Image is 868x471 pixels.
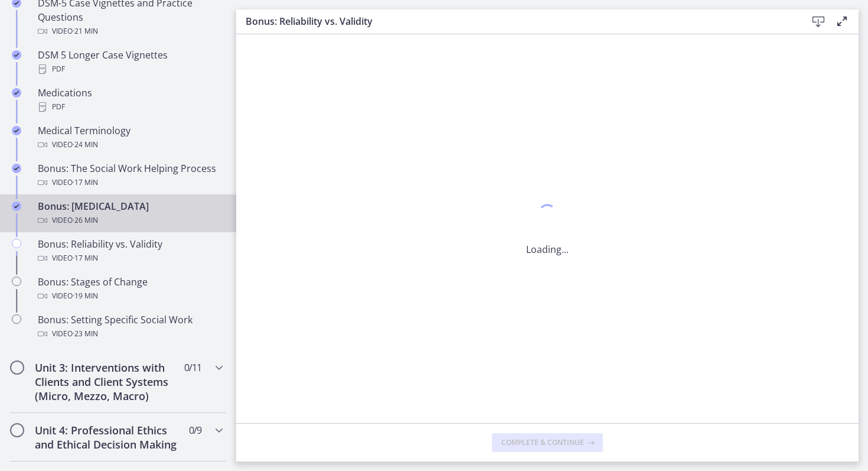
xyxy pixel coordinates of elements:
[73,213,98,228] span: · 26 min
[73,251,98,265] span: · 17 min
[12,88,21,98] i: Completed
[38,124,222,152] div: Medical Terminology
[38,237,222,265] div: Bonus: Reliability vs. Validity
[38,289,222,303] div: Video
[35,360,179,403] h2: Unit 3: Interventions with Clients and Client Systems (Micro, Mezzo, Macro)
[189,423,201,437] span: 0 / 9
[38,251,222,265] div: Video
[184,360,201,375] span: 0 / 11
[73,289,98,303] span: · 19 min
[38,138,222,152] div: Video
[12,164,21,173] i: Completed
[38,327,222,341] div: Video
[38,62,222,76] div: PDF
[38,213,222,228] div: Video
[73,176,98,190] span: · 17 min
[73,327,98,341] span: · 23 min
[38,313,222,341] div: Bonus: Setting Specific Social Work
[12,202,21,211] i: Completed
[526,201,569,228] div: 1
[12,126,21,135] i: Completed
[38,100,222,114] div: PDF
[38,86,222,114] div: Medications
[38,161,222,190] div: Bonus: The Social Work Helping Process
[38,176,222,190] div: Video
[38,199,222,228] div: Bonus: [MEDICAL_DATA]
[12,50,21,60] i: Completed
[246,14,788,28] h3: Bonus: Reliability vs. Validity
[526,242,569,256] p: Loading...
[73,138,98,152] span: · 24 min
[492,433,603,452] button: Complete & continue
[38,275,222,303] div: Bonus: Stages of Change
[501,438,584,447] span: Complete & continue
[35,423,179,451] h2: Unit 4: Professional Ethics and Ethical Decision Making
[73,24,98,38] span: · 21 min
[38,48,222,76] div: DSM 5 Longer Case Vignettes
[38,24,222,38] div: Video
